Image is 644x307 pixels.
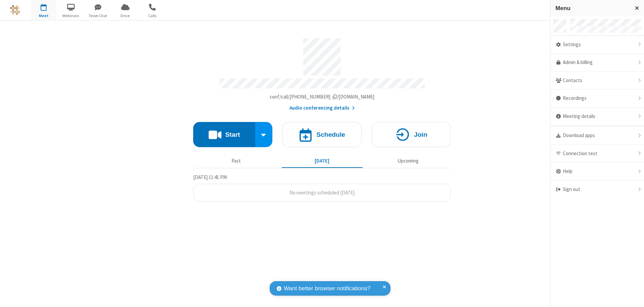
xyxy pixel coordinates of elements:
div: Recordings [550,89,644,108]
button: Schedule [282,122,362,147]
h3: Menu [555,5,629,11]
span: Meet [31,13,56,19]
img: QA Selenium DO NOT DELETE OR CHANGE [10,5,20,15]
span: Calls [140,13,165,19]
h4: Join [414,131,427,138]
button: Audio conferencing details [289,104,355,112]
div: Meeting details [550,108,644,126]
span: Team Chat [86,13,111,19]
section: Today's Meetings [193,173,451,202]
span: Drive [113,13,138,19]
div: Start conference options [255,122,273,147]
button: Start [193,122,255,147]
span: [DATE] 11:41 PM [193,174,227,180]
a: Admin & billing [550,54,644,72]
section: Account details [193,33,451,112]
button: [DATE] [282,155,363,167]
button: Upcoming [368,155,448,167]
div: Help [550,163,644,181]
span: Want better browser notifications? [284,284,370,293]
h4: Start [225,131,240,138]
span: Copy my meeting room link [270,94,375,100]
button: Copy my meeting room linkCopy my meeting room link [270,93,375,101]
div: Settings [550,36,644,54]
h4: Schedule [316,131,345,138]
button: Past [196,155,277,167]
span: No meetings scheduled [DATE] [289,189,355,196]
button: Join [372,122,451,147]
div: Sign out [550,181,644,198]
span: Webinars [58,13,84,19]
div: Connection test [550,145,644,163]
div: Download apps [550,127,644,145]
div: Contacts [550,72,644,90]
